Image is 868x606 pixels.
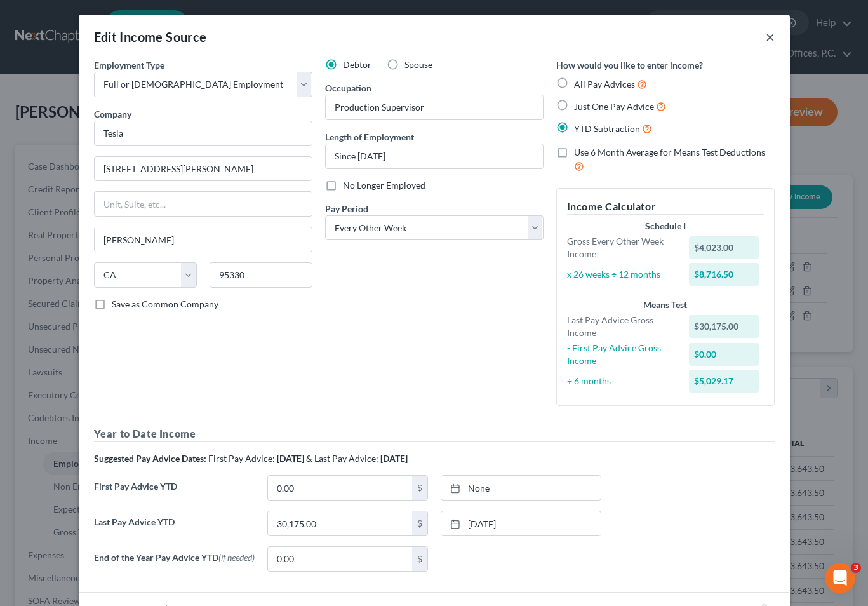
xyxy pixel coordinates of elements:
[689,343,759,366] div: $0.00
[94,109,131,119] span: Company
[574,123,640,134] span: YTD Subtraction
[325,130,414,144] label: Length of Employment
[404,59,432,70] span: Spouse
[561,268,683,281] div: x 26 weeks ÷ 12 months
[689,370,759,393] div: $5,029.17
[412,547,427,571] div: $
[689,236,759,259] div: $4,023.00
[689,315,759,338] div: $30,175.00
[574,79,635,90] span: All Pay Advices
[574,101,654,112] span: Just One Pay Advice
[94,28,207,46] div: Edit Income Source
[218,552,255,563] span: (if needed)
[343,59,371,70] span: Debtor
[88,511,261,546] label: Last Pay Advice YTD
[94,121,312,146] input: Search company by name...
[277,453,304,464] strong: [DATE]
[561,342,683,367] div: - First Pay Advice Gross Income
[95,227,312,252] input: Enter city...
[95,192,312,216] input: Unit, Suite, etc...
[574,147,765,158] span: Use 6 Month Average for Means Test Deductions
[268,476,412,500] input: 0.00
[210,262,312,288] input: Enter zip...
[441,476,601,500] a: None
[94,426,775,442] h5: Year to Date Income
[326,144,543,168] input: ex: 2 years
[567,299,764,311] div: Means Test
[561,235,683,260] div: Gross Every Other Week Income
[208,453,275,464] span: First Pay Advice:
[412,476,427,500] div: $
[689,263,759,286] div: $8,716.50
[94,453,206,464] strong: Suggested Pay Advice Dates:
[851,563,861,573] span: 3
[343,180,425,191] span: No Longer Employed
[325,81,371,95] label: Occupation
[561,375,683,387] div: ÷ 6 months
[112,299,218,309] span: Save as Common Company
[94,60,164,71] span: Employment Type
[88,546,261,582] label: End of the Year Pay Advice YTD
[306,453,378,464] span: & Last Pay Advice:
[561,314,683,339] div: Last Pay Advice Gross Income
[567,199,764,215] h5: Income Calculator
[441,511,601,535] a: [DATE]
[766,29,775,44] button: ×
[88,475,261,511] label: First Pay Advice YTD
[825,563,855,593] iframe: Intercom live chat
[268,547,412,571] input: 0.00
[325,203,368,214] span: Pay Period
[412,511,427,535] div: $
[556,58,703,72] label: How would you like to enter income?
[268,511,412,535] input: 0.00
[380,453,408,464] strong: [DATE]
[567,220,764,232] div: Schedule I
[326,95,543,119] input: --
[95,157,312,181] input: Enter address...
